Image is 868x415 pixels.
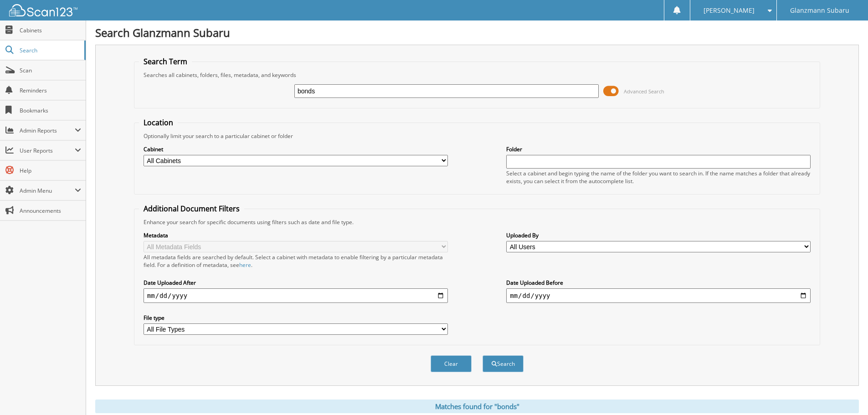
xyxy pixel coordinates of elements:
[139,71,815,79] div: Searches all cabinets, folders, files, metadata, and keywords
[239,261,251,269] a: here
[9,4,77,16] img: scan123-logo-white.svg
[431,355,472,372] button: Clear
[506,145,811,153] label: Folder
[20,187,75,195] span: Admin Menu
[506,169,811,185] div: Select a cabinet and begin typing the name of the folder you want to search in. If the name match...
[20,207,81,215] span: Announcements
[704,8,755,13] span: [PERSON_NAME]
[20,127,75,134] span: Admin Reports
[139,118,178,128] legend: Location
[20,107,81,114] span: Bookmarks
[95,400,859,413] div: Matches found for "bonds"
[20,26,81,34] span: Cabinets
[20,67,81,74] span: Scan
[144,253,448,269] div: All metadata fields are searched by default. Select a cabinet with metadata to enable filtering b...
[144,145,448,153] label: Cabinet
[139,218,815,226] div: Enhance your search for specific documents using filters such as date and file type.
[20,87,81,94] span: Reminders
[20,46,80,54] span: Search
[144,314,448,322] label: File type
[139,204,244,214] legend: Additional Document Filters
[95,25,859,40] h1: Search Glanzmann Subaru
[790,8,849,13] span: Glanzmann Subaru
[483,355,524,372] button: Search
[506,288,811,303] input: end
[144,288,448,303] input: start
[144,279,448,287] label: Date Uploaded After
[139,132,815,140] div: Optionally limit your search to a particular cabinet or folder
[506,231,811,239] label: Uploaded By
[144,231,448,239] label: Metadata
[20,147,75,154] span: User Reports
[139,56,192,67] legend: Search Term
[506,279,811,287] label: Date Uploaded Before
[20,167,81,174] span: Help
[624,88,664,95] span: Advanced Search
